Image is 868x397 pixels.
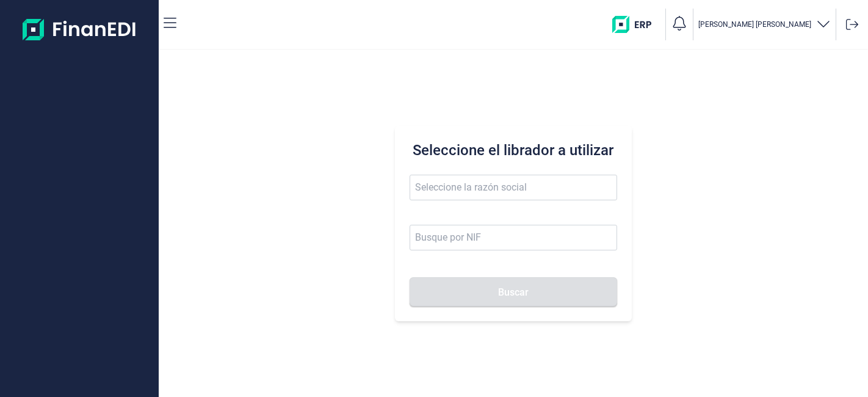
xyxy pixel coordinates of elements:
img: Logo de aplicación [23,10,137,49]
img: erp [612,16,660,33]
button: Buscar [410,277,617,307]
input: Seleccione la razón social [410,175,617,200]
p: [PERSON_NAME] [PERSON_NAME] [698,20,811,29]
button: [PERSON_NAME] [PERSON_NAME] [698,16,831,34]
span: Buscar [498,288,529,297]
input: Busque por NIF [410,225,617,250]
h3: Seleccione el librador a utilizar [410,140,617,160]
